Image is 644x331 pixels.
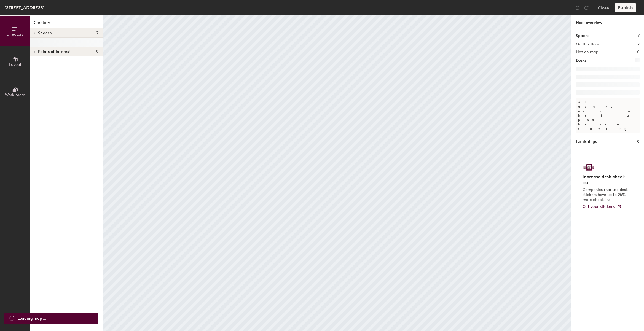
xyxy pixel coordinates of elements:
p: All desks need to be in a pod before saving [576,98,640,133]
h1: Furnishings [576,139,597,145]
span: Points of interest [38,50,71,54]
span: Get your stickers [583,204,615,209]
div: [STREET_ADDRESS] [4,4,45,11]
h1: Desks [576,58,586,64]
h1: 0 [637,139,640,145]
img: Sticker logo [583,163,595,172]
img: Redo [584,5,589,10]
h2: On this floor [576,42,599,47]
img: Undo [575,5,580,10]
span: Spaces [38,31,52,35]
span: 9 [96,50,98,54]
p: Companies that use desk stickers have up to 25% more check-ins. [583,187,630,202]
span: Work Areas [5,93,25,97]
span: Layout [9,62,22,67]
h1: Directory [30,20,103,28]
span: Directory [7,32,24,37]
button: Close [598,3,609,12]
span: Loading map ... [18,316,46,322]
h4: Increase desk check-ins [583,174,630,185]
h2: 7 [638,42,640,47]
h2: 0 [637,50,640,54]
h1: Spaces [576,33,589,39]
canvas: Map [103,15,571,331]
a: Get your stickers [583,204,621,209]
h1: Floor overview [571,15,644,28]
span: 7 [96,31,98,35]
h1: 7 [638,33,640,39]
h2: Not on map [576,50,598,54]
